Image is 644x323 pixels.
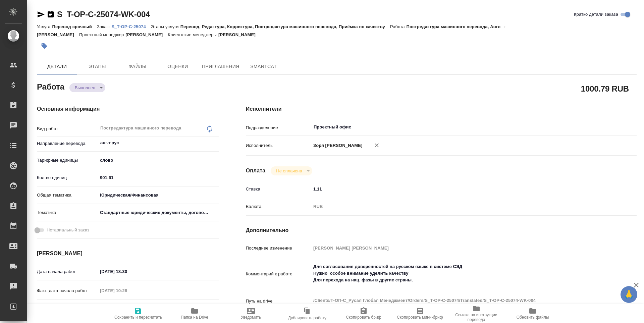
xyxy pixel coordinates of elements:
p: [PERSON_NAME] [218,32,261,37]
p: Перевод, Редактура, Корректура, Постредактура машинного перевода, Приёмка по качеству [180,24,390,29]
p: Вид работ [37,125,98,132]
p: Зоря [PERSON_NAME] [311,142,363,149]
h4: Основная информация [37,105,219,113]
p: Валюта [246,203,311,210]
button: Дублировать работу [279,304,335,323]
button: Open [215,142,217,144]
span: Приглашения [202,62,239,71]
span: Кратко детали заказа [574,11,618,18]
span: Нотариальный заказ [47,227,89,233]
button: Добавить тэг [37,39,52,53]
input: Пустое поле [311,243,604,253]
span: Обновить файлы [517,315,549,320]
a: S_T-OP-C-25074-WK-004 [57,10,150,19]
button: Сохранить и пересчитать [110,304,166,323]
input: ✎ Введи что-нибудь [98,267,156,276]
button: Open [600,126,602,128]
p: Заказ: [97,24,111,29]
button: Уведомить [223,304,279,323]
p: Направление перевода [37,140,98,147]
div: Выполнен [69,83,105,92]
p: Ставка [246,186,311,193]
p: Комментарий к работе [246,271,311,277]
a: S_T-OP-C-25074 [111,23,151,29]
h4: [PERSON_NAME] [37,250,219,258]
p: Этапы услуги [151,24,180,29]
p: Тарифные единицы [37,157,98,164]
div: Выполнен [271,166,312,175]
p: Общая тематика [37,192,98,199]
p: Перевод срочный [52,24,97,29]
button: Не оплачена [274,168,304,174]
p: Подразделение [246,124,311,131]
span: Файлы [121,62,154,71]
h2: 1000.79 RUB [581,83,629,94]
span: SmartCat [248,62,280,71]
button: Скопировать ссылку для ЯМессенджера [37,10,45,18]
div: слово [98,155,219,166]
div: Юридическая/Финансовая [98,190,219,201]
button: Скопировать ссылку [47,10,55,18]
span: Скопировать бриф [346,315,381,320]
p: Факт. дата начала работ [37,287,98,294]
button: 🙏 [621,286,637,303]
input: Пустое поле [98,286,156,295]
input: ✎ Введи что-нибудь [98,173,219,182]
span: Папка на Drive [181,315,208,320]
button: Выполнен [73,85,97,91]
p: Проектный менеджер [79,32,125,37]
p: Дата начала работ [37,268,98,275]
span: Ссылка на инструкции перевода [452,313,500,322]
textarea: Для согласования доверенностей на русском языке в системе СЭД Нужно особое внимание уделить качес... [311,261,604,286]
input: ✎ Введи что-нибудь [98,303,156,313]
p: Последнее изменение [246,245,311,252]
div: RUB [311,201,604,212]
p: Клиентские менеджеры [168,32,218,37]
span: Дублировать работу [288,316,326,320]
input: ✎ Введи что-нибудь [311,184,604,194]
p: Тематика [37,209,98,216]
button: Скопировать мини-бриф [392,304,448,323]
div: Стандартные юридические документы, договоры, уставы [98,207,219,218]
p: S_T-OP-C-25074 [111,24,151,29]
button: Ссылка на инструкции перевода [448,304,504,323]
h4: Дополнительно [246,226,637,234]
span: Уведомить [241,315,261,320]
p: Услуга [37,24,52,29]
span: Оценки [162,62,194,71]
p: Исполнитель [246,142,311,149]
span: Сохранить и пересчитать [114,315,162,320]
p: Кол-во единиц [37,174,98,181]
button: Удалить исполнителя [369,138,384,153]
h4: Исполнители [246,105,637,113]
h2: Работа [37,80,64,92]
span: 🙏 [623,287,635,302]
span: Скопировать мини-бриф [397,315,443,320]
h4: Оплата [246,167,266,175]
span: Детали [41,62,73,71]
p: Путь на drive [246,298,311,305]
button: Скопировать бриф [335,304,392,323]
span: Этапы [81,62,113,71]
p: [PERSON_NAME] [125,32,168,37]
button: Обновить файлы [504,304,561,323]
button: Папка на Drive [166,304,223,323]
textarea: /Clients/Т-ОП-С_Русал Глобал Менеджмент/Orders/S_T-OP-C-25074/Translated/S_T-OP-C-25074-WK-004 [311,295,604,306]
p: Работа [390,24,407,29]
